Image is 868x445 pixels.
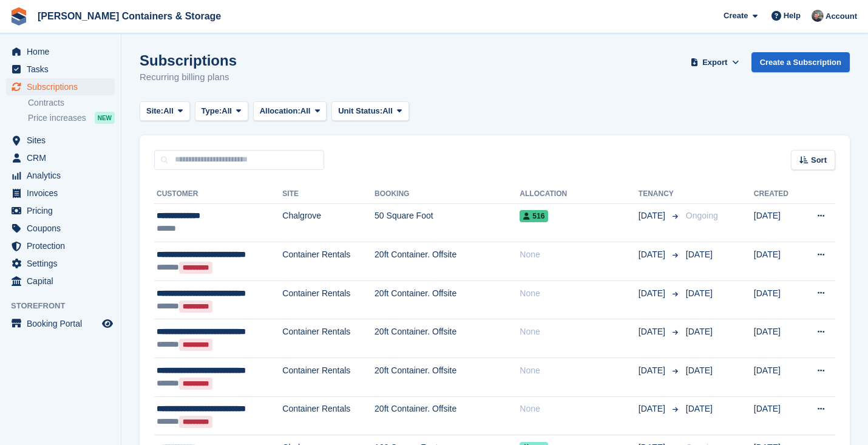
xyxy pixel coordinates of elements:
[520,210,548,222] span: 516
[375,358,520,397] td: 20ft Container. Offsite
[639,403,668,415] span: [DATE]
[6,132,115,149] a: menu
[146,105,163,117] span: Site:
[6,255,115,272] a: menu
[33,6,226,26] a: [PERSON_NAME] Containers & Storage
[282,203,375,242] td: Chalgrove
[686,211,718,220] span: Ongoing
[6,167,115,184] a: menu
[375,185,520,204] th: Booking
[140,52,237,69] h1: Subscriptions
[754,203,801,242] td: [DATE]
[686,250,713,259] span: [DATE]
[6,43,115,60] a: menu
[282,319,375,358] td: Container Rentals
[282,358,375,397] td: Container Rentals
[520,248,638,261] div: None
[754,280,801,319] td: [DATE]
[520,185,638,204] th: Allocation
[28,111,115,124] a: Price increases NEW
[375,242,520,281] td: 20ft Container. Offsite
[754,185,801,204] th: Created
[6,185,115,202] a: menu
[520,287,638,300] div: None
[754,358,801,397] td: [DATE]
[28,112,86,124] span: Price increases
[520,364,638,377] div: None
[28,97,115,109] a: Contracts
[27,149,100,166] span: CRM
[27,273,100,290] span: Capital
[11,300,121,312] span: Storefront
[6,315,115,332] a: menu
[754,319,801,358] td: [DATE]
[6,237,115,254] a: menu
[6,149,115,166] a: menu
[6,61,115,78] a: menu
[826,10,857,22] span: Account
[253,101,327,121] button: Allocation: All
[140,70,237,84] p: Recurring billing plans
[282,396,375,435] td: Container Rentals
[10,7,28,25] img: stora-icon-8386f47178a22dfd0bd8f6a31ec36ba5ce8667c1dd55bd0f319d3a0aa187defe.svg
[27,315,100,332] span: Booking Portal
[375,280,520,319] td: 20ft Container. Offsite
[27,43,100,60] span: Home
[282,280,375,319] td: Container Rentals
[784,10,801,22] span: Help
[140,101,190,121] button: Site: All
[686,365,713,375] span: [DATE]
[27,202,100,219] span: Pricing
[811,154,827,166] span: Sort
[95,112,115,124] div: NEW
[724,10,748,22] span: Create
[688,52,742,72] button: Export
[754,242,801,281] td: [DATE]
[100,316,115,331] a: Preview store
[6,220,115,237] a: menu
[27,132,100,149] span: Sites
[260,105,300,117] span: Allocation:
[639,185,681,204] th: Tenancy
[338,105,382,117] span: Unit Status:
[27,167,100,184] span: Analytics
[300,105,311,117] span: All
[639,325,668,338] span: [DATE]
[375,396,520,435] td: 20ft Container. Offsite
[639,248,668,261] span: [DATE]
[6,78,115,95] a: menu
[686,327,713,336] span: [DATE]
[754,396,801,435] td: [DATE]
[686,288,713,298] span: [DATE]
[27,237,100,254] span: Protection
[202,105,222,117] span: Type:
[163,105,174,117] span: All
[639,287,668,300] span: [DATE]
[27,255,100,272] span: Settings
[702,56,727,69] span: Export
[375,203,520,242] td: 50 Square Foot
[27,220,100,237] span: Coupons
[222,105,232,117] span: All
[195,101,248,121] button: Type: All
[382,105,393,117] span: All
[331,101,409,121] button: Unit Status: All
[751,52,850,72] a: Create a Subscription
[639,209,668,222] span: [DATE]
[282,242,375,281] td: Container Rentals
[27,61,100,78] span: Tasks
[282,185,375,204] th: Site
[6,273,115,290] a: menu
[686,404,713,413] span: [DATE]
[520,325,638,338] div: None
[6,202,115,219] a: menu
[520,403,638,415] div: None
[639,364,668,377] span: [DATE]
[812,10,824,22] img: Adam Greenhalgh
[154,185,282,204] th: Customer
[27,185,100,202] span: Invoices
[375,319,520,358] td: 20ft Container. Offsite
[27,78,100,95] span: Subscriptions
